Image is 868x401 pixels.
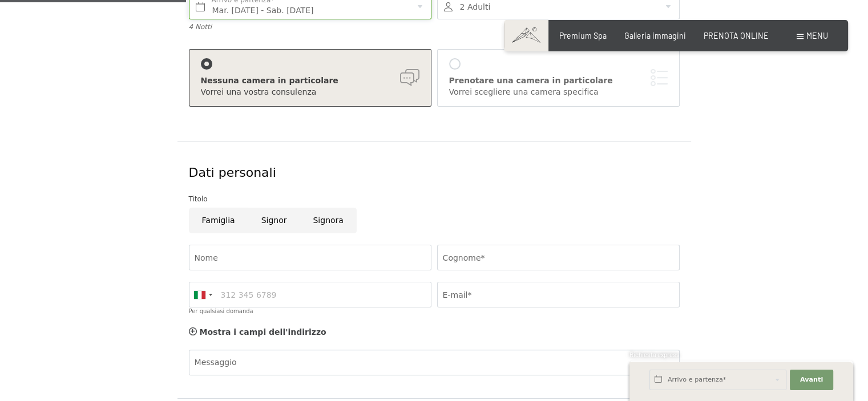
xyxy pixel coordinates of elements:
[449,75,668,87] div: Prenotare una camera in particolare
[624,31,686,40] a: Galleria immagini
[200,327,326,337] span: Mostra i campi dell'indirizzo
[189,164,680,182] div: Dati personali
[806,31,828,40] span: Menu
[201,75,419,87] div: Nessuna camera in particolare
[189,282,431,307] input: 312 345 6789
[189,22,431,32] div: 4 Notti
[189,308,253,314] label: Per qualsiasi domanda
[790,370,833,390] button: Avanti
[201,87,419,98] div: Vorrei una vostra consulenza
[449,87,668,98] div: Vorrei scegliere una camera specifica
[189,282,216,307] div: Italy (Italia): +39
[629,351,680,358] span: Richiesta express
[800,375,823,384] span: Avanti
[704,31,769,40] a: PRENOTA ONLINE
[559,31,607,40] a: Premium Spa
[189,193,680,205] div: Titolo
